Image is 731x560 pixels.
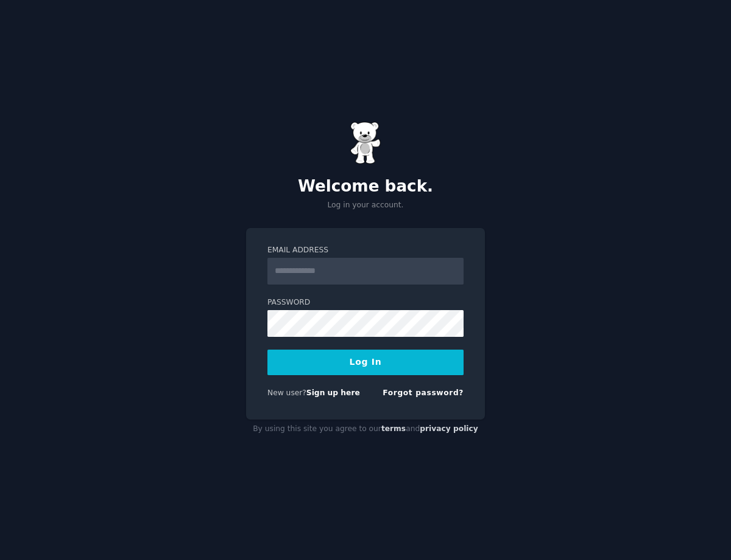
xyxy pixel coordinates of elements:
label: Email Address [267,245,464,256]
div: By using this site you agree to our and [246,420,485,439]
a: Sign up here [306,389,360,397]
span: New user? [267,389,306,397]
p: Log in your account. [246,200,485,211]
img: Gummy Bear [350,122,381,164]
button: Log In [267,350,464,375]
a: Forgot password? [383,389,464,397]
label: Password [267,297,464,308]
a: terms [381,424,406,433]
h2: Welcome back. [246,177,485,196]
a: privacy policy [420,424,478,433]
